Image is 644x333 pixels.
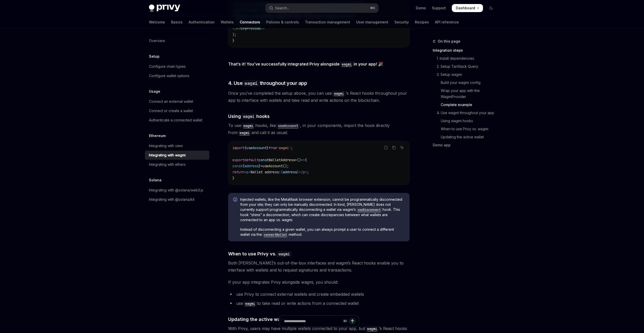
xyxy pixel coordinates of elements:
a: Overview [145,36,209,45]
a: Build your wagmi config [433,79,499,87]
code: wagmi [243,301,257,306]
button: Toggle dark mode [487,4,495,12]
span: </ [232,26,236,31]
div: Integrating with viem [149,143,183,149]
span: { [243,164,245,168]
span: > [249,170,251,174]
code: wagmi [243,80,260,87]
li: use Privy to connect external wallets and create embedded wallets [228,291,410,298]
span: = [295,158,297,162]
span: Injected wallets, like the MetaMask browser extension, cannot be programmatically disconnected fr... [240,197,405,222]
h5: Ethereum [149,133,166,139]
div: Overview [149,38,165,44]
span: Dashboard [456,6,475,11]
span: = [261,164,263,168]
h5: Setup [149,53,159,59]
a: Integrating with @solana/web3.js [145,186,209,195]
span: ; [307,170,309,174]
span: < [245,170,247,174]
a: Security [394,16,409,28]
div: Integrating with ethers [149,161,186,168]
span: { [305,158,307,162]
span: const [232,164,243,168]
div: Integrating with @solana/web3.js [149,187,203,193]
a: 2. Setup TanStack Query [433,62,499,71]
span: To use hooks, like , in your components, import the hook directly from and call it as usual: [228,122,410,136]
button: Ask AI [399,144,405,151]
div: Connect an external wallet [149,98,193,105]
code: wagmi [340,61,354,67]
button: Open search [266,4,378,13]
a: Dashboard [452,4,483,12]
a: Integration steps [433,46,499,54]
span: Once you’ve completed the setup above, you can use ’s React hooks throughout your app to interfac... [228,90,410,104]
a: Configure wallet options [145,71,209,80]
a: Integrating with wagmi [145,151,209,160]
span: > [305,170,307,174]
a: Recipes [415,16,429,28]
a: Wrap your app with the WagmiProvider [433,87,499,101]
code: wagmi [332,91,346,96]
span: default [245,158,259,162]
a: Support [432,6,446,11]
h5: Solana [149,177,162,183]
input: Ask a question... [284,316,341,327]
a: Connect or create a wallet [145,106,209,115]
a: 3. Setup wagmi [433,71,499,79]
button: Send message [349,318,356,325]
a: Connect an external wallet [145,97,209,106]
span: ⌘ K [370,6,375,10]
span: return [232,170,245,174]
code: useDisconnect [356,207,383,212]
a: Updating the active wallet [433,133,499,141]
code: wagmi [276,251,292,257]
a: Welcome [149,16,165,28]
span: useAccount [247,146,267,150]
a: wagmi [340,61,354,66]
span: const [259,158,269,162]
a: Policies & controls [266,16,299,28]
span: 4. Use throughout your app [228,80,307,87]
a: Using wagmi hooks [433,117,499,125]
code: wagmi [237,130,252,136]
span: </ [299,170,303,174]
a: Connectors [240,16,260,28]
span: address [283,170,297,174]
span: Both [PERSON_NAME]’s out-of-the-box interfaces and wagmi’s React hooks enable you to interface wi... [228,259,410,274]
button: Copy the contents from the code block [391,144,397,151]
a: Complete example [433,101,499,109]
a: Wallets [221,16,234,28]
span: PrivyProvider [236,26,263,31]
span: (); [283,164,289,168]
span: WalletAddress [269,158,295,162]
a: Demo [416,6,426,11]
span: } [297,170,299,174]
a: 4. Use wagmi throughout your app [433,109,499,117]
strong: That’s it! You’ve successfully integrated Privy alongside in your app! 🎉 [228,61,383,66]
a: wagmi [332,91,346,96]
span: { [245,146,247,150]
span: address [245,164,259,168]
span: p [247,170,249,174]
a: Transaction management [305,16,350,28]
code: useAccount [276,123,300,128]
span: export [232,158,245,162]
img: dark logo [149,5,180,12]
div: Integrating with wagmi [149,152,186,158]
a: Configure chain types [145,62,209,71]
span: useAccount [263,164,283,168]
button: Report incorrect code [383,144,389,151]
a: Integrating with @solana/kit [145,195,209,204]
a: Integrating with viem [145,141,209,150]
span: { [281,170,283,174]
a: wagmi [243,301,257,306]
code: connectWallet [262,232,289,237]
a: Integrating with ethers [145,160,209,169]
a: Basics [171,16,183,28]
span: p [303,170,305,174]
div: Configure wallet options [149,73,189,79]
a: When to use Privy vs. wagmi [433,125,499,133]
a: 1. Install dependencies [433,54,499,62]
a: Demo app [433,141,499,149]
span: ; [291,146,293,150]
